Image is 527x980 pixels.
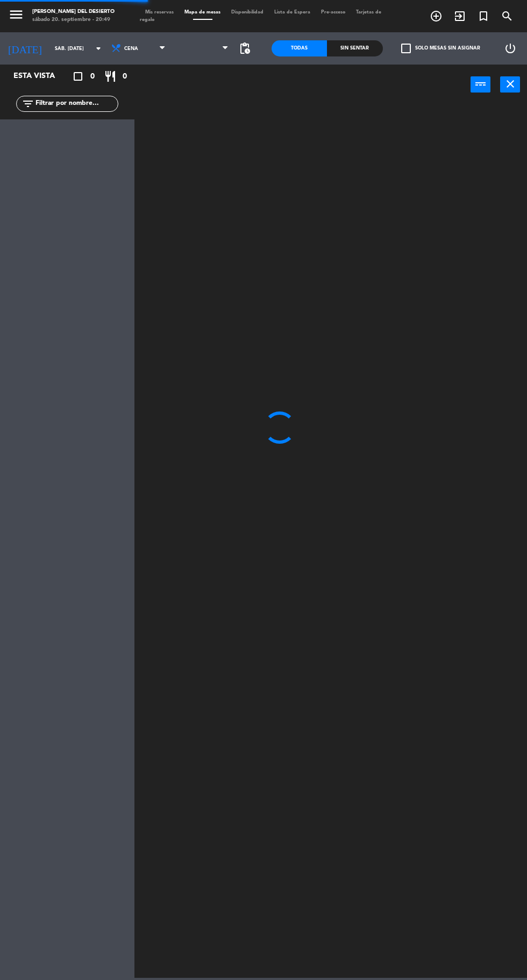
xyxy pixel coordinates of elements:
button: close [500,76,520,93]
i: arrow_drop_down [92,42,105,55]
i: exit_to_app [453,10,466,23]
i: close [504,77,517,90]
i: menu [8,6,24,23]
input: Filtrar por nombre... [34,98,118,110]
span: Lista de Espera [269,10,316,15]
i: power_input [474,77,487,90]
i: search [501,10,514,23]
div: Todas [272,40,327,56]
span: Mapa de mesas [179,10,226,15]
div: sábado 20. septiembre - 20:49 [32,16,115,24]
div: [PERSON_NAME] DEL DESIERTO [32,8,115,16]
span: 0 [90,70,95,83]
button: menu [8,6,24,25]
label: Solo mesas sin asignar [401,44,480,53]
i: add_circle_outline [430,10,443,23]
span: pending_actions [238,42,251,55]
span: 0 [123,70,127,83]
i: power_settings_new [504,42,517,55]
i: turned_in_not [477,10,490,23]
span: Disponibilidad [226,10,269,15]
i: restaurant [104,70,117,83]
span: Cena [124,46,138,52]
button: power_input [471,76,490,93]
span: Pre-acceso [316,10,351,15]
div: Sin sentar [327,40,382,56]
div: Esta vista [5,70,77,83]
span: Mis reservas [140,10,179,15]
i: crop_square [72,70,84,83]
i: filter_list [22,97,34,110]
span: check_box_outline_blank [401,44,411,53]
